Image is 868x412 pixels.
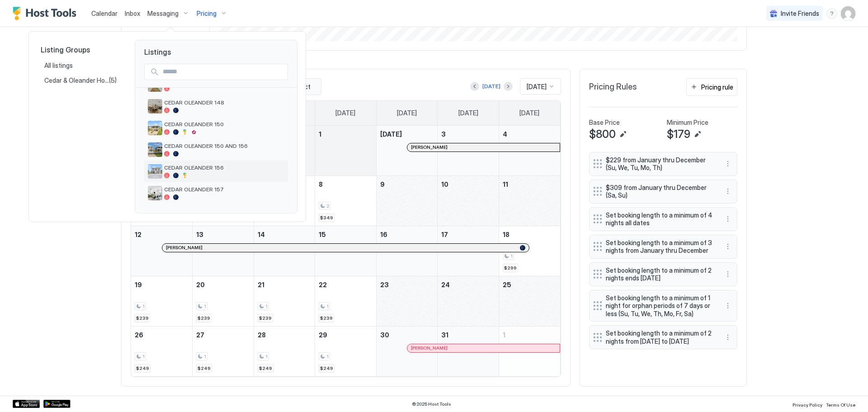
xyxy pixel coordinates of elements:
[109,76,117,85] span: (5)
[41,45,120,54] span: Listing Groups
[148,99,162,114] div: listing image
[164,186,284,193] span: CEDAR OLEANDER 157
[135,40,297,57] span: Listings
[148,186,162,200] div: listing image
[44,76,109,85] span: Cedar & Oleander Homes
[159,64,288,80] input: Input Field
[44,62,74,70] span: All listings
[164,164,284,171] span: CEDAR OLEANDER 156
[164,142,284,149] span: CEDAR OLEANDER 150 AND 156
[148,142,162,157] div: listing image
[148,164,162,179] div: listing image
[164,99,284,106] span: CEDAR OLEANDER 148
[164,121,284,128] span: CEDAR OLEANDER 150
[148,121,162,135] div: listing image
